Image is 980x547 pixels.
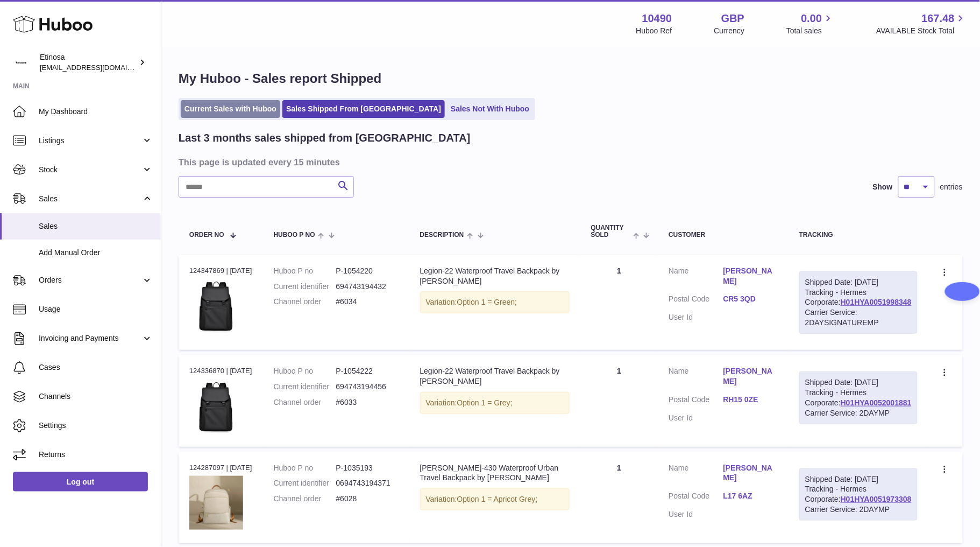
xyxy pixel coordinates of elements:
[336,463,399,473] dd: P-1035193
[799,468,918,521] div: Tracking - Hermes Corporate:
[336,297,399,307] dd: #6034
[274,282,336,292] dt: Current identifier
[179,131,471,145] h2: Last 3 months sales shipped from [GEOGRAPHIC_DATA]
[39,221,153,232] span: Sales
[179,70,963,87] h1: My Huboo - Sales report Shipped
[39,248,153,258] span: Add Manual Order
[39,107,153,117] span: My Dashboard
[336,397,399,408] dd: #6033
[669,266,723,289] dt: Name
[39,391,153,402] span: Channels
[799,371,918,424] div: Tracking - Hermes Corporate:
[274,297,336,307] dt: Channel order
[189,380,243,433] img: v-Black__765727349.webp
[721,11,744,26] strong: GBP
[723,463,778,483] a: [PERSON_NAME]
[181,100,280,118] a: Current Sales with Huboo
[189,463,252,473] div: 124287097 | [DATE]
[39,136,141,146] span: Listings
[799,271,918,334] div: Tracking - Hermes Corporate:
[841,398,912,407] a: H01HYA0052001881
[805,307,912,328] div: Carrier Service: 2DAYSIGNATUREMP
[39,275,141,285] span: Orders
[39,362,153,373] span: Cases
[922,11,955,26] span: 167.48
[336,382,399,392] dd: 694743194456
[723,294,778,304] a: CR5 3QD
[282,100,445,118] a: Sales Shipped From [GEOGRAPHIC_DATA]
[336,478,399,488] dd: 0694743194371
[940,182,963,192] span: entries
[723,491,778,501] a: L17 6AZ
[873,182,893,192] label: Show
[805,377,912,388] div: Shipped Date: [DATE]
[799,232,918,239] div: Tracking
[669,395,723,408] dt: Postal Code
[420,266,570,286] div: Legion-22 Waterproof Travel Backpack by [PERSON_NAME]
[805,277,912,287] div: Shipped Date: [DATE]
[457,495,538,503] span: Option 1 = Apricot Grey;
[669,294,723,307] dt: Postal Code
[876,26,967,36] span: AVAILABLE Stock Total
[40,63,158,72] span: [EMAIL_ADDRESS][DOMAIN_NAME]
[669,463,723,486] dt: Name
[274,366,336,376] dt: Huboo P no
[714,26,745,36] div: Currency
[805,504,912,515] div: Carrier Service: 2DAYMP
[723,366,778,387] a: [PERSON_NAME]
[336,494,399,504] dd: #6028
[580,255,658,350] td: 1
[642,11,672,26] strong: 10490
[39,165,141,175] span: Stock
[841,298,912,306] a: H01HYA0051998348
[40,52,137,73] div: Etinosa
[669,312,723,322] dt: User Id
[189,366,252,376] div: 124336870 | [DATE]
[447,100,533,118] a: Sales Not With Huboo
[420,463,570,483] div: [PERSON_NAME]-430 Waterproof Urban Travel Backpack by [PERSON_NAME]
[336,282,399,292] dd: 694743194432
[39,304,153,314] span: Usage
[39,420,153,431] span: Settings
[786,11,834,36] a: 0.00 Total sales
[876,11,967,36] a: 167.48 AVAILABLE Stock Total
[723,395,778,405] a: RH15 0ZE
[580,452,658,543] td: 1
[457,398,513,407] span: Option 1 = Grey;
[39,333,141,343] span: Invoicing and Payments
[636,26,672,36] div: Huboo Ref
[420,232,464,239] span: Description
[13,472,148,492] a: Log out
[274,478,336,488] dt: Current identifier
[336,366,399,376] dd: P-1054222
[13,54,29,71] img: Wolphuk@gmail.com
[274,382,336,392] dt: Current identifier
[669,413,723,423] dt: User Id
[189,279,243,333] img: v-Black__765727349.webp
[723,266,778,286] a: [PERSON_NAME]
[420,392,570,414] div: Variation:
[274,397,336,408] dt: Channel order
[457,298,517,306] span: Option 1 = Green;
[786,26,834,36] span: Total sales
[580,355,658,446] td: 1
[669,232,778,239] div: Customer
[669,366,723,389] dt: Name
[420,291,570,313] div: Variation:
[420,366,570,387] div: Legion-22 Waterproof Travel Backpack by [PERSON_NAME]
[274,463,336,473] dt: Huboo P no
[841,495,912,503] a: H01HYA0051973308
[274,266,336,276] dt: Huboo P no
[189,476,243,530] img: Female-Bags-High-capacity-Lightweight-Backpacks-For-Women-Waterproof-Wear-resistant-14-Inch-Lapto...
[274,494,336,504] dt: Channel order
[420,488,570,510] div: Variation:
[39,194,141,204] span: Sales
[801,11,822,26] span: 0.00
[179,156,960,168] h3: This page is updated every 15 minutes
[669,509,723,520] dt: User Id
[591,225,630,239] span: Quantity Sold
[274,232,315,239] span: Huboo P no
[805,408,912,418] div: Carrier Service: 2DAYMP
[39,450,153,460] span: Returns
[669,491,723,504] dt: Postal Code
